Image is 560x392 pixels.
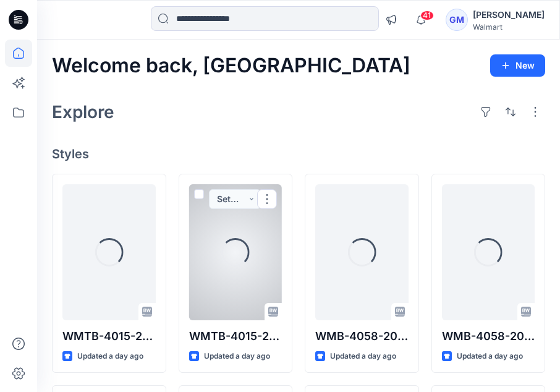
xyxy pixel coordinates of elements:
p: Updated a day ago [330,350,396,363]
span: 41 [420,11,434,20]
p: WMB-4058-2026 Texture Shirt [315,328,409,345]
p: WMTB-4015-2026 Baggy Fit [PERSON_NAME]-Opt 1A [189,328,282,345]
div: GM [446,9,468,31]
h2: Welcome back, [GEOGRAPHIC_DATA] [52,54,410,77]
p: WMTB-4015-2026 Baggy Fit [PERSON_NAME]-Opt 1A [62,328,156,345]
p: WMB-4058-2026 Texture Shirt [442,328,535,345]
button: New [490,54,545,77]
p: Updated a day ago [457,350,523,363]
h4: Styles [52,147,545,161]
p: Updated a day ago [77,350,143,363]
p: Updated a day ago [204,350,270,363]
div: Walmart [473,22,545,32]
h2: Explore [52,102,114,122]
div: [PERSON_NAME] [473,7,545,22]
